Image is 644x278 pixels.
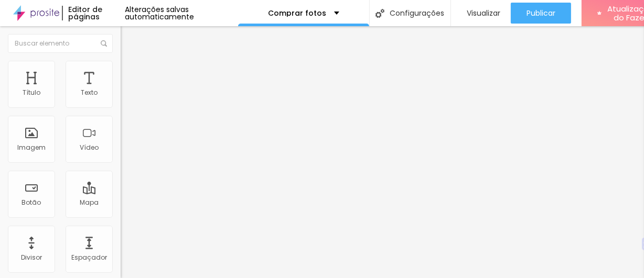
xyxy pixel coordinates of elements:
button: Publicar [511,3,571,24]
img: Ícone [101,40,107,47]
font: Configurações [390,8,444,18]
button: Visualizar [451,3,511,24]
font: Editor de páginas [68,4,102,22]
font: Vídeo [80,143,99,152]
font: Divisor [21,253,42,262]
font: Espaçador [71,253,107,262]
font: Título [23,88,40,97]
img: Ícone [375,9,384,18]
font: Texto [81,88,98,97]
font: Mapa [80,198,99,207]
font: Publicar [527,8,555,18]
font: Imagem [17,143,46,152]
font: Visualizar [467,8,500,18]
font: Botão [22,198,41,207]
font: Alterações salvas automaticamente [125,4,194,22]
input: Buscar elemento [8,34,113,53]
font: Comprar fotos [268,8,326,18]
